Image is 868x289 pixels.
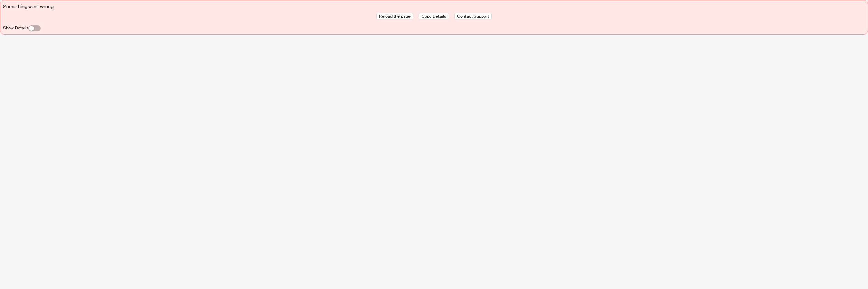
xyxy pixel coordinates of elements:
label: Show Details [3,25,28,31]
button: Copy Details [419,13,449,19]
span: Reload the page [379,13,411,19]
span: Contact Support [457,13,489,19]
button: Reload the page [376,13,413,19]
div: Something went wrong [3,3,865,10]
span: Copy Details [422,13,446,19]
button: Contact Support [454,13,492,19]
